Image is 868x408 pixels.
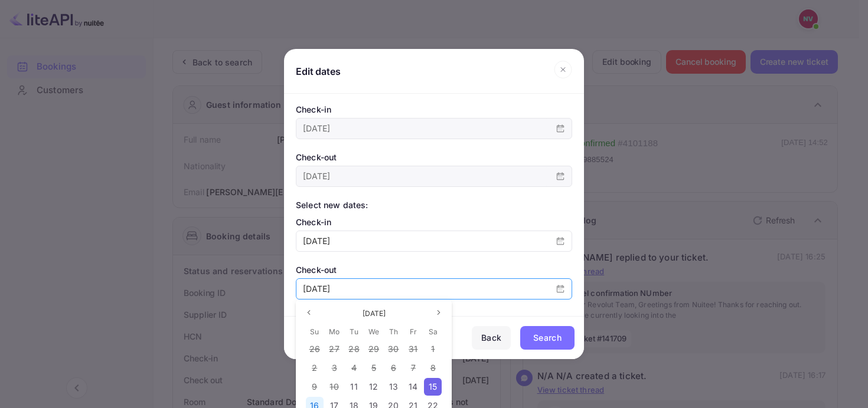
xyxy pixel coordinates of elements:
[296,199,572,211] div: Select new dates:
[309,344,320,354] span: 26
[556,237,564,245] svg: calender simple
[324,377,344,396] div: 10 Nov 2025
[296,216,572,228] div: Check-in
[329,325,340,339] span: Mo
[344,323,364,340] div: Tuesday
[423,323,443,340] div: Saturday
[472,326,511,350] button: Back
[364,323,383,340] div: Wednesday
[389,381,398,391] span: 13
[410,325,417,339] span: Fr
[296,103,572,116] div: Check-in
[429,381,437,391] span: 15
[305,309,312,316] svg: page previous
[329,344,339,354] span: 27
[305,358,324,377] div: 02 Nov 2025
[520,326,575,350] button: Search
[324,323,344,340] div: Monday
[350,381,357,391] span: 11
[332,363,337,373] span: 3
[329,381,338,391] span: 10
[312,363,317,373] span: 2
[344,358,364,377] div: 04 Nov 2025
[344,340,364,358] div: 28 Oct 2025
[533,331,562,345] div: Search
[384,358,403,377] div: 06 Nov 2025
[403,340,423,358] div: 31 Oct 2025
[403,358,423,377] div: 07 Nov 2025
[431,344,435,354] span: 1
[305,323,324,340] div: Sunday
[430,363,436,373] span: 8
[481,331,501,345] div: Back
[310,325,319,339] span: Su
[296,151,572,163] div: Check-out
[305,340,324,358] div: 26 Oct 2025
[423,377,443,396] div: 15 Nov 2025
[391,363,396,373] span: 6
[296,231,549,251] input: yyyy-MM-dd
[384,340,403,358] div: 30 Oct 2025
[351,363,357,373] span: 4
[371,363,376,373] span: 5
[305,377,324,396] div: 09 Nov 2025
[348,344,359,354] span: 28
[429,325,438,339] span: Sa
[432,305,446,320] button: Next month
[344,377,364,396] div: 11 Nov 2025
[364,340,383,358] div: 29 Oct 2025
[411,363,416,373] span: 7
[324,340,344,358] div: 27 Oct 2025
[364,377,383,396] div: 12 Nov 2025
[296,264,572,276] div: Check-out
[296,279,549,299] input: yyyy-MM-dd
[435,309,442,316] svg: page next
[384,323,403,340] div: Thursday
[369,381,378,391] span: 12
[368,344,379,354] span: 29
[312,381,317,391] span: 9
[403,377,423,396] div: 14 Nov 2025
[556,285,564,293] svg: calender simple
[388,344,399,354] span: 30
[384,377,403,396] div: 13 Nov 2025
[409,344,417,354] span: 31
[389,325,398,339] span: Th
[350,325,358,339] span: Tu
[423,358,443,377] div: 08 Nov 2025
[368,325,379,339] span: We
[358,307,390,321] button: Select month
[403,323,423,340] div: Friday
[409,381,417,391] span: 14
[302,305,316,320] button: Previous month
[324,358,344,377] div: 03 Nov 2025
[364,358,383,377] div: 05 Nov 2025
[296,65,341,77] div: Edit dates
[423,340,443,358] div: 01 Nov 2025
